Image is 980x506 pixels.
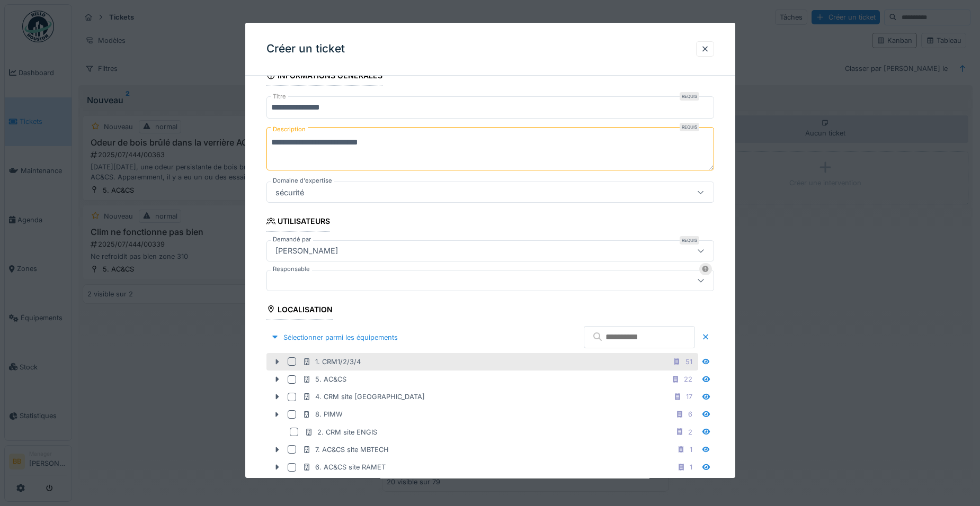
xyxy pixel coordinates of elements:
[302,462,386,472] div: 6. AC&CS site RAMET
[266,68,383,86] div: Informations générales
[302,445,389,455] div: 7. AC&CS site MBTECH
[690,445,692,455] div: 1
[305,427,377,437] div: 2. CRM site ENGIS
[302,357,361,367] div: 1. CRM1/2/3/4
[266,302,333,320] div: Localisation
[685,357,692,367] div: 51
[271,92,288,101] label: Titre
[271,235,313,244] label: Demandé par
[266,330,402,345] div: Sélectionner parmi les équipements
[302,374,346,384] div: 5. AC&CS
[302,409,343,419] div: 8. PIMW
[302,392,425,402] div: 4. CRM site [GEOGRAPHIC_DATA]
[271,176,334,185] label: Domaine d'expertise
[680,92,699,101] div: Requis
[688,409,692,419] div: 6
[271,245,342,257] div: [PERSON_NAME]
[684,374,692,384] div: 22
[688,427,692,437] div: 2
[686,392,692,402] div: 17
[680,123,699,131] div: Requis
[266,42,345,56] h3: Créer un ticket
[271,186,308,198] div: sécurité
[690,462,692,472] div: 1
[271,123,308,136] label: Description
[266,213,331,231] div: Utilisateurs
[271,265,312,274] label: Responsable
[680,236,699,245] div: Requis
